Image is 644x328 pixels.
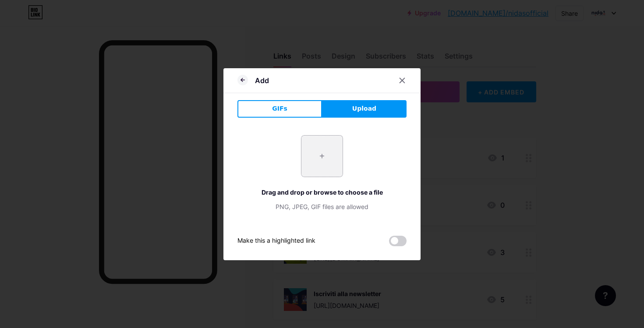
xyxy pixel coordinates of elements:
div: PNG, JPEG, GIF files are allowed [237,202,407,211]
div: Make this a highlighted link [237,236,315,246]
div: Drag and drop or browse to choose a file [237,188,407,197]
div: Add [255,75,269,86]
button: GIFs [237,100,322,118]
button: Upload [322,100,407,118]
span: Upload [352,104,376,113]
span: GIFs [272,104,287,113]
